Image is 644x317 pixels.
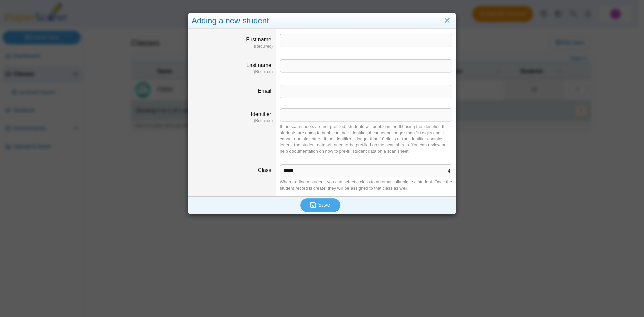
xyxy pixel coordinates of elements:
[188,13,456,29] div: Adding a new student
[318,202,330,208] span: Save
[300,198,340,212] button: Save
[280,124,452,154] div: If the scan sheets are not prefilled, students will bubble in the ID using the identifier. If stu...
[258,167,273,173] label: Class
[442,15,452,27] a: Close
[280,179,452,191] div: When adding a student, you can select a class to automatically place a student. Once the student ...
[192,69,273,75] dfn: (Required)
[192,118,273,124] dfn: (Required)
[246,62,273,68] label: Last name
[258,88,273,94] label: Email
[251,111,273,117] label: Identifier
[192,44,273,49] dfn: (Required)
[246,37,273,42] label: First name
